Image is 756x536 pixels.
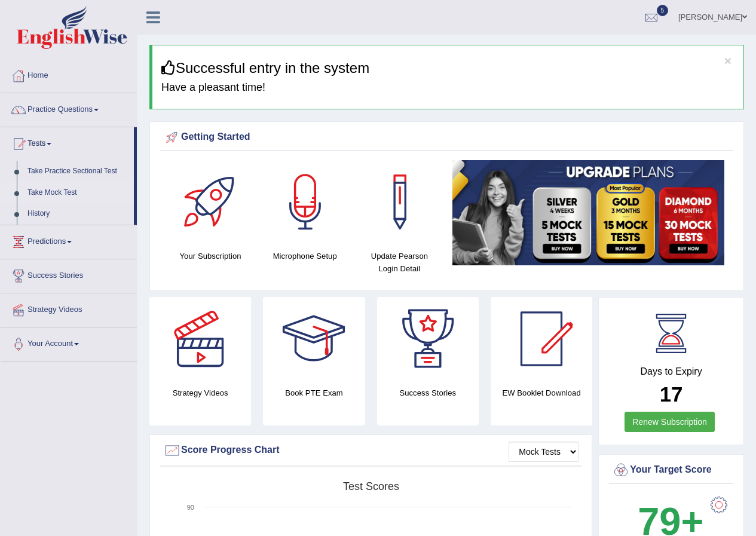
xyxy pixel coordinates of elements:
[657,5,669,16] span: 5
[358,250,440,275] h4: Update Pearson Login Detail
[22,161,134,182] a: Take Practice Sectional Test
[1,127,134,157] a: Tests
[22,182,134,204] a: Take Mock Test
[22,203,134,225] a: History
[377,387,479,399] h4: Success Stories
[1,327,137,357] a: Your Account
[161,82,734,94] h4: Have a pleasant time!
[163,128,730,146] div: Getting Started
[161,60,734,76] h3: Successful entry in the system
[491,387,592,399] h4: EW Booklet Download
[724,54,731,67] button: ×
[187,504,194,511] text: 90
[149,387,251,399] h4: Strategy Videos
[1,293,137,323] a: Strategy Videos
[163,442,579,460] div: Score Progress Chart
[612,366,730,377] h4: Days to Expiry
[1,59,137,89] a: Home
[612,461,730,479] div: Your Target Score
[343,480,399,492] tspan: Test scores
[452,160,724,265] img: small5.jpg
[263,387,365,399] h4: Book PTE Exam
[1,93,137,123] a: Practice Questions
[1,259,137,289] a: Success Stories
[169,250,252,262] h4: Your Subscription
[264,250,346,262] h4: Microphone Setup
[1,225,137,255] a: Predictions
[660,382,683,406] b: 17
[625,412,715,432] a: Renew Subscription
